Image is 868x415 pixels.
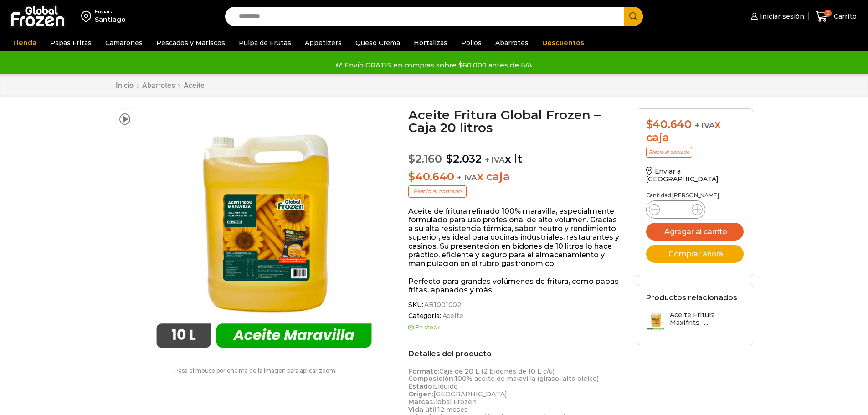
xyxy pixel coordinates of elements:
span: 0 [824,10,832,17]
nav: Breadcrumb [115,81,205,90]
h2: Detalles del producto [408,349,623,358]
a: Inicio [115,81,134,90]
a: Enviar a [GEOGRAPHIC_DATA] [646,167,719,183]
img: address-field-icon.svg [81,9,95,24]
bdi: 40.640 [408,170,454,183]
span: Categoría: [408,312,623,320]
p: Precio al contado [646,147,692,158]
img: aceite maravilla [139,108,389,359]
a: Aceite [441,312,463,320]
span: $ [408,170,415,183]
h1: Aceite Fritura Global Frozen – Caja 20 litros [408,108,623,134]
span: + IVA [485,155,505,164]
button: Search button [624,7,643,26]
span: + IVA [457,173,477,182]
bdi: 40.640 [646,118,692,131]
span: AB1001002 [423,301,461,309]
span: + IVA [695,121,715,130]
a: Pescados y Mariscos [152,34,230,51]
span: Carrito [832,12,857,21]
p: Precio al contado [408,185,467,197]
a: 0 Carrito [813,6,859,27]
h2: Productos relacionados [646,293,737,302]
a: Tienda [8,34,41,51]
a: Aceite [183,81,205,90]
p: Aceite de fritura refinado 100% maravilla, especialmente formulado para uso profesional de alto v... [408,207,623,268]
strong: Estado: [408,382,434,390]
a: Abarrotes [491,34,533,51]
strong: Origen: [408,390,433,398]
a: Descuentos [538,34,589,51]
div: Enviar a [95,9,126,15]
bdi: 2.032 [446,152,482,165]
div: Santiago [95,15,126,24]
span: $ [446,152,453,165]
a: Hortalizas [409,34,452,51]
a: Papas Fritas [46,34,96,51]
strong: Formato: [408,367,439,375]
span: Iniciar sesión [758,12,804,21]
span: $ [408,152,415,165]
a: Pollos [457,34,486,51]
input: Product quantity [667,203,684,216]
a: Iniciar sesión [749,7,804,26]
a: Abarrotes [142,81,175,90]
strong: Marca: [408,398,431,406]
p: En stock [408,324,623,331]
p: Pasa el mouse por encima de la imagen para aplicar zoom [115,368,395,374]
a: Queso Crema [351,34,405,51]
span: $ [646,118,653,131]
a: Pulpa de Frutas [234,34,296,51]
p: x caja [408,170,623,184]
p: x lt [408,143,623,166]
strong: Composición: [408,374,455,383]
strong: Vida útil: [408,405,437,414]
button: Comprar ahora [646,245,744,263]
p: Perfecto para grandes volúmenes de fritura, como papas fritas, apanados y más. [408,277,623,294]
a: Camarones [101,34,147,51]
div: x caja [646,118,744,144]
a: Aceite Fritura Maxifrits -... [646,311,744,331]
button: Agregar al carrito [646,223,744,241]
span: SKU: [408,301,623,309]
bdi: 2.160 [408,152,442,165]
h3: Aceite Fritura Maxifrits -... [670,311,744,327]
a: Appetizers [300,34,346,51]
p: Cantidad [PERSON_NAME] [646,192,744,199]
